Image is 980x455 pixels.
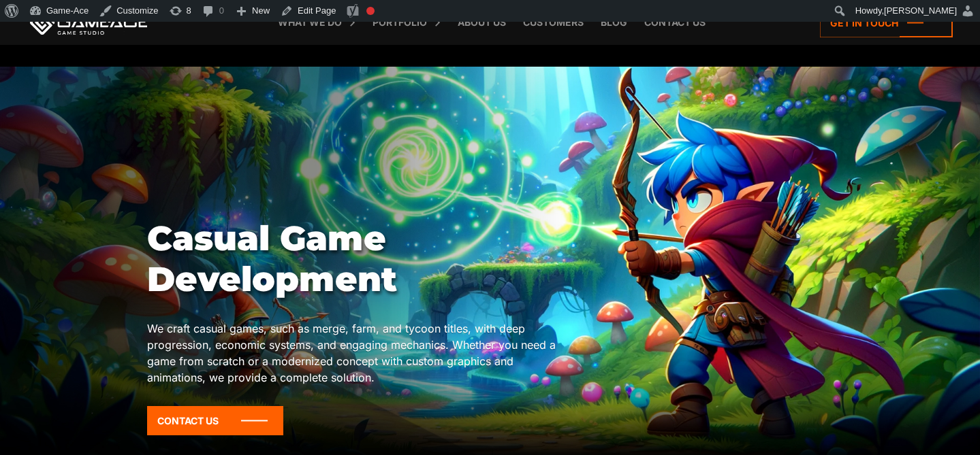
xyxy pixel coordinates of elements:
[147,320,558,386] p: We craft casual games, such as merge, farm, and tycoon titles, with deep progression, economic sy...
[884,5,957,16] span: [PERSON_NAME]
[366,7,375,15] div: Focus keyphrase not set
[147,218,558,300] h1: Casual Game Development
[147,406,283,435] a: Contact Us
[820,8,953,37] a: Get in touch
